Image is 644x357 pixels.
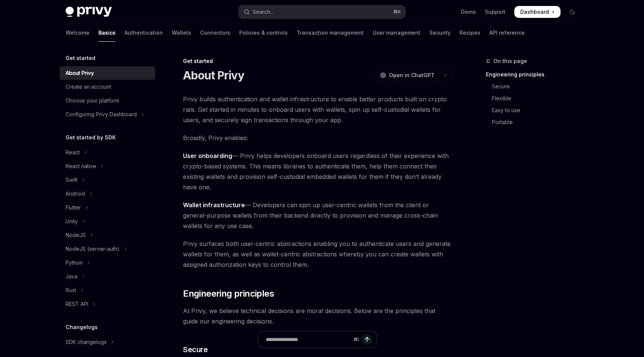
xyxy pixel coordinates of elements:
div: Unity [66,217,78,226]
div: Android [66,189,85,198]
button: Toggle Flutter section [60,201,155,214]
img: dark logo [66,7,112,17]
a: Policies & controls [239,24,288,42]
input: Ask a question... [266,331,350,348]
div: REST API [66,300,88,309]
h5: Get started by SDK [66,133,116,142]
a: Security [429,24,451,42]
div: Get started [183,57,452,65]
a: Flexible [486,92,584,104]
a: Support [485,8,505,16]
button: Toggle SDK changelogs section [60,335,155,349]
button: Toggle Configuring Privy Dashboard section [60,108,155,121]
strong: User onboarding [183,152,232,159]
button: Toggle Python section [60,256,155,269]
a: Easy to use [486,104,584,116]
a: Dashboard [514,6,561,18]
strong: Wallet infrastructure [183,201,245,209]
a: Portable [486,116,584,128]
div: NodeJS (server-auth) [66,244,120,253]
a: Engineering principles [486,69,584,80]
div: Flutter [66,203,81,212]
a: Choose your platform [60,94,155,107]
div: Python [66,258,83,267]
h1: About Privy [183,69,244,82]
div: Search... [253,7,274,16]
span: Dashboard [520,8,549,16]
a: Basics [98,24,116,42]
button: Toggle Swift section [60,173,155,187]
button: Toggle REST API section [60,297,155,311]
span: — Developers can spin up user-centric wallets from the client or general-purpose wallets from the... [183,200,452,231]
a: Welcome [66,24,89,42]
a: User management [373,24,420,42]
div: About Privy [66,69,94,78]
span: Engineering principles [183,288,274,300]
div: NodeJS [66,231,86,240]
div: React [66,148,80,157]
a: Connectors [200,24,230,42]
span: Open in ChatGPT [389,72,435,79]
button: Toggle Rust section [60,284,155,297]
span: Broadly, Privy enables: [183,133,452,143]
button: Open search [239,5,405,19]
button: Open in ChatGPT [375,69,439,82]
a: About Privy [60,66,155,80]
a: Transaction management [297,24,364,42]
div: Create an account [66,82,111,91]
h5: Get started [66,54,95,63]
span: At Privy, we believe technical decisions are moral decisions. Below are the principles that guide... [183,306,452,326]
button: Toggle Unity section [60,215,155,228]
button: Send message [362,334,372,345]
button: Toggle Java section [60,270,155,283]
a: Wallets [172,24,191,42]
button: Toggle NodeJS (server-auth) section [60,242,155,256]
a: API reference [489,24,525,42]
span: On this page [493,57,527,66]
div: Swift [66,176,78,184]
a: Authentication [124,24,163,42]
div: SDK changelogs [66,338,107,347]
div: Rust [66,286,76,295]
a: Recipes [460,24,480,42]
div: Choose your platform [66,96,119,105]
div: React native [66,162,96,171]
a: Demo [461,8,476,16]
button: Toggle Android section [60,187,155,200]
button: Toggle React section [60,146,155,159]
span: — Privy helps developers onboard users regardless of their experience with crypto-based systems. ... [183,151,452,192]
a: Secure [486,80,584,92]
div: Java [66,272,78,281]
span: ⌘ K [393,9,401,15]
span: Privy surfaces both user-centric abstractions enabling you to authenticate users and generate wal... [183,238,452,270]
span: Privy builds authentication and wallet infrastructure to enable better products built on crypto r... [183,94,452,125]
h5: Changelogs [66,323,98,332]
div: Configuring Privy Dashboard [66,110,137,119]
button: Toggle React native section [60,159,155,173]
button: Toggle NodeJS section [60,228,155,242]
a: Create an account [60,80,155,94]
button: Toggle dark mode [566,6,578,18]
